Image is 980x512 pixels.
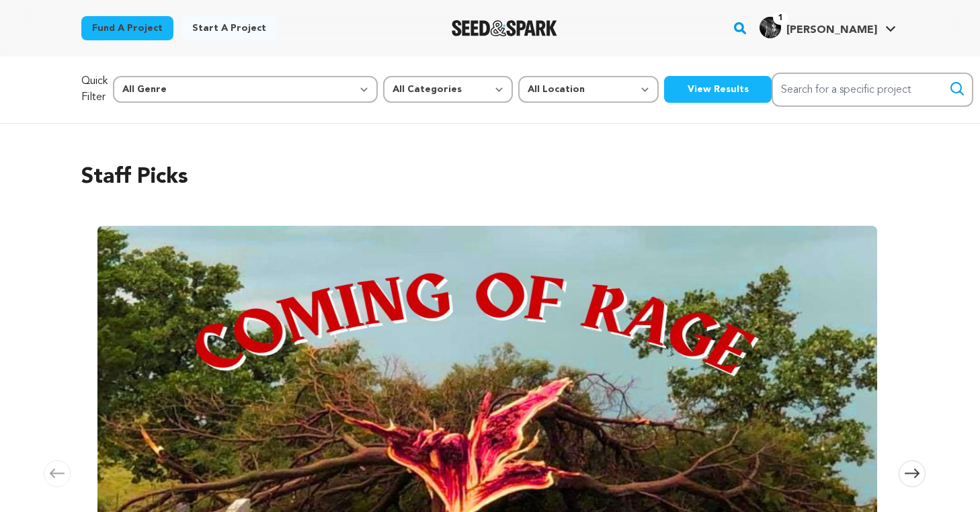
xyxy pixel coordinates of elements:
[181,16,277,40] a: Start a project
[757,14,899,42] span: Raechel Z.'s Profile
[760,17,781,38] img: 18c045636198d3cd.jpg
[664,76,772,103] button: View Results
[81,16,173,40] a: Fund a project
[760,17,877,38] div: Raechel Z.'s Profile
[772,73,973,107] input: Search for a specific project
[81,73,108,105] p: Quick Filter
[452,20,557,36] img: Seed&Spark Logo Dark Mode
[757,14,899,38] a: Raechel Z.'s Profile
[452,20,557,36] a: Seed&Spark Homepage
[773,11,788,25] span: 1
[786,25,877,36] span: [PERSON_NAME]
[81,161,899,194] h2: Staff Picks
